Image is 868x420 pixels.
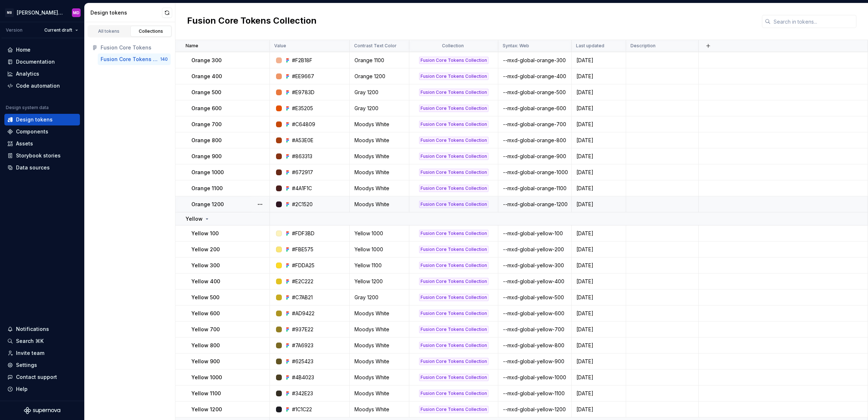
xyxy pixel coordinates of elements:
[499,310,571,317] div: --mxd-global-yellow-600
[350,230,409,237] div: Yellow 1000
[292,390,313,397] div: #342E23
[4,114,80,125] a: Design tokens
[499,57,571,64] div: --mxd-global-orange-300
[350,278,409,285] div: Yellow 1200
[419,278,488,285] div: Fusion Core Tokens Collection
[191,153,222,160] p: Orange 900
[499,169,571,176] div: --mxd-global-orange-1000
[292,89,315,96] div: #E9783D
[98,53,171,65] button: Fusion Core Tokens Collection140
[419,294,488,301] div: Fusion Core Tokens Collection
[292,105,313,112] div: #E35205
[292,294,313,301] div: #C7AB21
[91,28,127,34] div: All tokens
[16,116,53,123] div: Design tokens
[419,57,488,64] div: Fusion Core Tokens Collection
[419,342,488,349] div: Fusion Core Tokens Collection
[292,406,312,413] div: #1C1C22
[350,326,409,333] div: Moodys White
[572,406,625,413] div: [DATE]
[4,323,80,335] button: Notifications
[191,246,220,253] p: Yellow 200
[16,140,33,147] div: Assets
[191,390,221,397] p: Yellow 1100
[350,153,409,160] div: Moodys White
[1,5,83,20] button: MB[PERSON_NAME] Banking Fusion Design SystemMD
[572,262,625,269] div: [DATE]
[292,310,315,317] div: #AD9422
[16,325,49,333] div: Notifications
[4,162,80,173] a: Data sources
[101,56,160,63] div: Fusion Core Tokens Collection
[572,137,625,144] div: [DATE]
[499,294,571,301] div: --mxd-global-yellow-500
[16,58,55,65] div: Documentation
[186,215,203,223] p: Yellow
[771,15,856,28] input: Search in tokens...
[4,56,80,68] a: Documentation
[350,374,409,381] div: Moodys White
[572,105,625,112] div: [DATE]
[16,128,48,135] div: Components
[350,73,409,80] div: Orange 1200
[419,89,488,96] div: Fusion Core Tokens Collection
[350,246,409,253] div: Yellow 1000
[16,164,50,171] div: Data sources
[160,56,168,62] div: 140
[572,73,625,80] div: [DATE]
[499,137,571,144] div: --mxd-global-orange-800
[499,374,571,381] div: --mxd-global-yellow-1000
[16,373,57,381] div: Contact support
[292,137,313,144] div: #A53E0E
[292,262,315,269] div: #FDDA25
[419,105,488,112] div: Fusion Core Tokens Collection
[499,262,571,269] div: --mxd-global-yellow-300
[499,406,571,413] div: --mxd-global-yellow-1200
[191,89,221,96] p: Orange 500
[499,89,571,96] div: --mxd-global-orange-500
[350,89,409,96] div: Gray 1200
[419,358,488,365] div: Fusion Core Tokens Collection
[191,137,222,144] p: Orange 800
[292,246,313,253] div: #FBE575
[4,126,80,137] a: Components
[442,43,464,49] p: Collection
[572,326,625,333] div: [DATE]
[191,406,222,413] p: Yellow 1200
[191,105,222,112] p: Orange 600
[292,326,313,333] div: #937E22
[572,294,625,301] div: [DATE]
[572,57,625,64] div: [DATE]
[419,230,488,237] div: Fusion Core Tokens Collection
[576,43,604,49] p: Last updated
[350,406,409,413] div: Moodys White
[191,230,219,237] p: Yellow 100
[24,407,60,414] svg: Supernova Logo
[572,185,625,192] div: [DATE]
[4,150,80,161] a: Storybook stories
[4,347,80,359] a: Invite team
[419,121,488,128] div: Fusion Core Tokens Collection
[4,371,80,383] button: Contact support
[191,326,220,333] p: Yellow 700
[101,44,168,51] div: Fusion Core Tokens
[6,27,23,33] div: Version
[292,153,312,160] div: #863313
[191,121,222,128] p: Orange 700
[572,310,625,317] div: [DATE]
[191,358,220,365] p: Yellow 900
[191,262,220,269] p: Yellow 300
[419,137,488,144] div: Fusion Core Tokens Collection
[191,342,220,349] p: Yellow 800
[499,105,571,112] div: --mxd-global-orange-600
[419,185,488,192] div: Fusion Core Tokens Collection
[499,326,571,333] div: --mxd-global-yellow-700
[191,310,220,317] p: Yellow 600
[499,230,571,237] div: --mxd-global-yellow-100
[419,262,488,269] div: Fusion Core Tokens Collection
[419,406,488,413] div: Fusion Core Tokens Collection
[292,185,312,192] div: #4A1F1C
[16,337,44,345] div: Search ⌘K
[4,383,80,395] button: Help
